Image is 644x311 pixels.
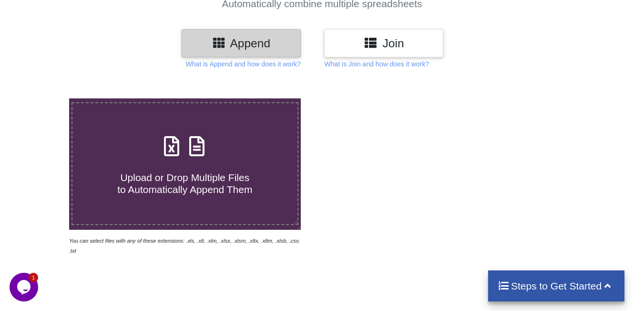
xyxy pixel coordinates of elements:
span: Upload or Drop Multiple Files to Automatically Append Them [117,172,252,195]
p: What is Append and how does it work? [186,59,301,69]
h3: Append [189,36,294,50]
p: What is Join and how does it work? [324,59,429,69]
iframe: chat widget [10,273,40,301]
h3: Join [331,36,436,50]
h4: Steps to Get Started [498,280,615,292]
i: You can select files with any of these extensions: .xls, .xlt, .xlm, .xlsx, .xlsm, .xltx, .xltm, ... [69,238,300,254]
